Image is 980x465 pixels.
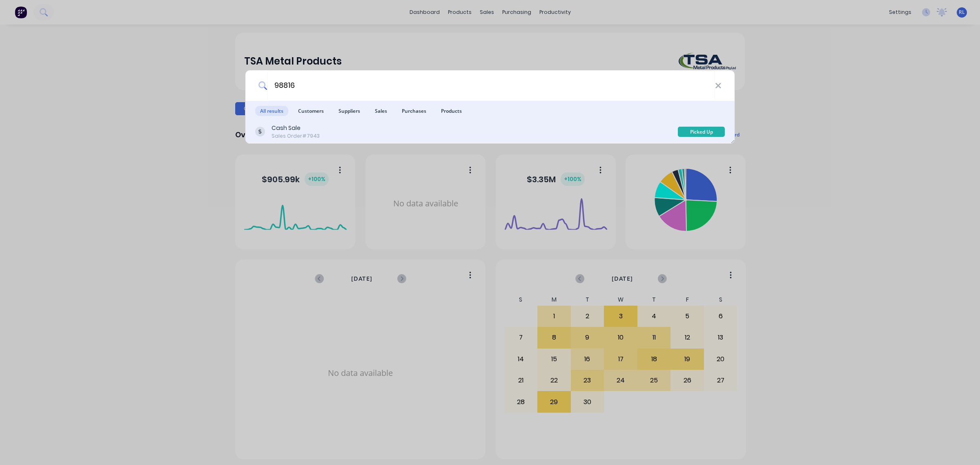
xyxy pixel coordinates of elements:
[267,70,715,101] input: Start typing a customer or supplier name to create a new order...
[272,124,320,132] div: Cash Sale
[436,106,467,116] span: Products
[370,106,392,116] span: Sales
[255,106,288,116] span: All results
[397,106,431,116] span: Purchases
[272,132,320,140] div: Sales Order #7943
[293,106,329,116] span: Customers
[334,106,365,116] span: Suppliers
[678,127,725,137] div: Picked Up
